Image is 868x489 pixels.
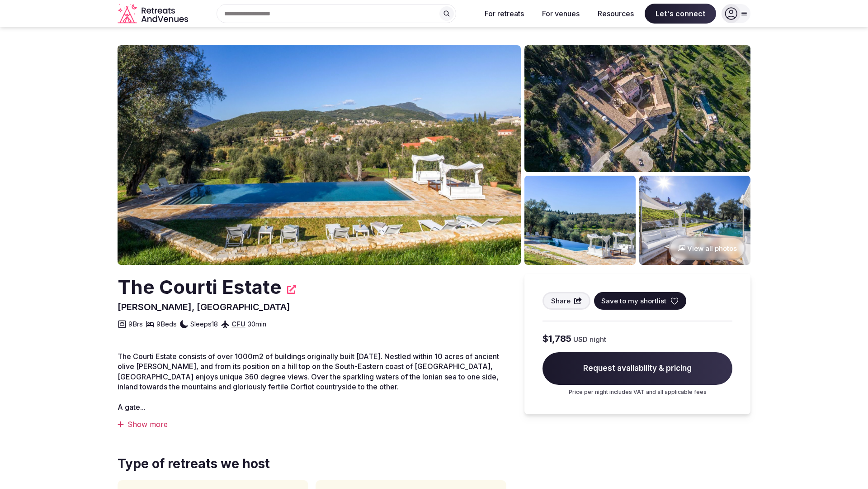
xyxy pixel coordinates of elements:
[524,176,636,265] img: Venue gallery photo
[118,302,290,312] span: [PERSON_NAME], [GEOGRAPHIC_DATA]
[542,292,590,310] button: Share
[590,4,641,24] button: Resources
[118,352,499,391] span: The Courti Estate consists of over 1000m2 of buildings originally built [DATE]. Nestled within 10...
[601,296,666,306] span: Save to my shortlist
[542,352,732,385] span: Request availability & pricing
[524,45,750,172] img: Venue gallery photo
[231,320,245,328] a: CFU
[542,332,571,345] span: $1,785
[590,335,606,344] span: night
[190,319,218,329] span: Sleeps 18
[118,4,190,24] a: Visit the homepage
[669,236,746,260] button: View all photos
[477,4,531,24] button: For retreats
[118,419,506,429] div: Show more
[542,388,732,396] p: Price per night includes VAT and all applicable fees
[118,4,190,24] svg: Retreats and Venues company logo
[118,455,506,473] span: Type of retreats we host
[118,403,146,412] span: A gate...
[594,292,686,310] button: Save to my shortlist
[128,319,143,329] span: 9 Brs
[535,4,587,24] button: For venues
[118,45,521,265] img: Venue cover photo
[573,335,588,344] span: USD
[118,274,282,301] h2: The Courti Estate
[639,176,750,265] img: Venue gallery photo
[645,4,716,24] span: Let's connect
[156,319,177,329] span: 9 Beds
[247,319,266,329] span: 30 min
[551,296,571,306] span: Share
